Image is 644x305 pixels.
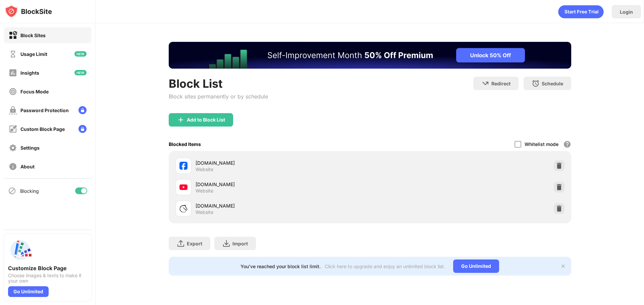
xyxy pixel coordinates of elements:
[8,286,49,297] div: Go Unlimited
[240,263,321,269] div: You’ve reached your block list limit.
[196,166,213,172] div: Website
[196,209,213,215] div: Website
[78,106,87,114] img: lock-menu.svg
[560,263,566,269] img: x-button.svg
[179,162,187,170] img: favicons
[525,141,558,147] div: Whitelist mode
[20,51,47,57] div: Usage Limit
[9,50,17,58] img: time-usage-off.svg
[196,202,370,209] div: [DOMAIN_NAME]
[8,265,87,272] div: Customize Block Page
[169,93,268,100] div: Block sites permanently or by schedule
[232,241,248,246] div: Import
[179,183,187,191] img: favicons
[187,117,225,123] div: Add to Block List
[20,126,65,132] div: Custom Block Page
[9,144,17,152] img: settings-off.svg
[196,188,213,194] div: Website
[542,81,563,86] div: Schedule
[20,107,69,113] div: Password Protection
[169,77,268,90] div: Block List
[9,87,17,96] img: focus-off.svg
[179,205,187,213] img: favicons
[74,51,87,57] img: new-icon.svg
[9,162,17,171] img: about-off.svg
[9,69,17,77] img: insights-off.svg
[620,9,633,15] div: Login
[20,145,40,151] div: Settings
[196,159,370,166] div: [DOMAIN_NAME]
[196,181,370,188] div: [DOMAIN_NAME]
[9,125,17,133] img: customize-block-page-off.svg
[187,241,202,246] div: Export
[9,31,17,40] img: block-on.svg
[8,238,32,262] img: push-custom-page.svg
[78,125,87,133] img: lock-menu.svg
[5,5,52,18] img: logo-blocksite.svg
[20,188,39,194] div: Blocking
[453,259,499,273] div: Go Unlimited
[558,5,604,18] div: animation
[169,42,571,69] iframe: Banner
[8,273,87,284] div: Choose images & texts to make it your own
[74,70,87,75] img: new-icon.svg
[20,70,39,76] div: Insights
[325,263,445,269] div: Click here to upgrade and enjoy an unlimited block list.
[169,141,201,147] div: Blocked Items
[20,164,35,169] div: About
[20,89,49,94] div: Focus Mode
[20,32,46,38] div: Block Sites
[9,106,17,115] img: password-protection-off.svg
[8,187,16,195] img: blocking-icon.svg
[491,81,511,86] div: Redirect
